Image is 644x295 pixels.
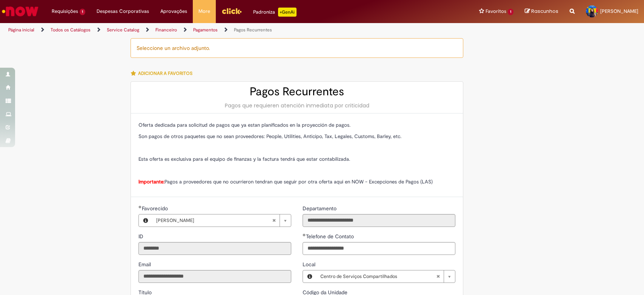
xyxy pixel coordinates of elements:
[138,242,291,255] input: ID
[317,270,455,283] a: Centro de Serviços CompartilhadosLimpar campo Local
[6,23,424,37] ul: Trilhas de página
[52,8,78,15] span: Requisições
[155,27,177,33] a: Financeiro
[138,233,145,240] span: Somente leitura - ID
[51,27,91,33] a: Todos os Catálogos
[306,233,355,240] span: Telefone de Contato
[138,156,350,162] span: Esta oferta es exclusiva para el equipo de finanzas y la factura tendrá que estar contabilizada.
[138,179,433,185] span: Pagos a proveedores que no ocurrieron tendran que seguir por otra oferta aqui en NOW - Excepcione...
[131,38,463,58] div: Seleccione un archivo adjunto.
[131,65,197,81] button: Adicionar a Favoritos
[8,27,34,33] a: Página inicial
[80,9,85,15] span: 1
[303,233,306,236] span: Obrigatório Preenchido
[268,214,280,227] abbr: Limpar campo Favorecido
[138,179,164,185] strong: Importante:
[138,261,152,268] label: Somente leitura - Email
[278,8,297,17] p: +GenAi
[138,270,291,283] input: Email
[303,270,317,283] button: Local, Visualizar este registro Centro de Serviços Compartilhados
[107,27,139,33] a: Service Catalog
[198,8,210,15] span: More
[156,214,272,227] span: [PERSON_NAME]
[432,270,444,283] abbr: Limpar campo Local
[1,4,40,19] img: ServiceNow
[138,70,192,76] span: Adicionar a Favoritos
[508,9,513,15] span: 1
[138,261,152,268] span: Somente leitura - Email
[303,214,455,227] input: Departamento
[138,133,401,140] span: Son pagos de otros paquetes que no sean proveedores: People, Utilities, Anticipo, Tax, Legales, C...
[531,8,558,15] span: Rascunhos
[525,8,558,15] a: Rascunhos
[253,8,297,17] div: Padroniza
[138,122,350,128] span: Oferta dedicada para solicitud de pagos que ya estan planificados en la proyección de pagos.
[600,8,638,14] span: [PERSON_NAME]
[221,5,242,17] img: click_logo_yellow_360x200.png
[320,270,436,283] span: Centro de Serviços Compartilhados
[138,102,455,109] div: Pagos que requieren atención inmediata por criticidad
[303,261,317,268] span: Local
[303,242,455,255] input: Telefone de Contato
[303,205,338,212] span: Somente leitura - Departamento
[234,27,272,33] a: Pagos Recurrentes
[142,205,169,212] span: Necessários - Favorecido
[303,205,338,212] label: Somente leitura - Departamento
[138,205,142,208] span: Obrigatório Preenchido
[138,233,145,240] label: Somente leitura - ID
[97,8,149,15] span: Despesas Corporativas
[160,8,187,15] span: Aprovações
[193,27,218,33] a: Pagamentos
[152,214,291,227] a: [PERSON_NAME]Limpar campo Favorecido
[486,8,506,15] span: Favoritos
[139,214,152,227] button: Favorecido, Visualizar este registro Raissa Daniele Filetti
[138,85,455,98] h2: Pagos Recurrentes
